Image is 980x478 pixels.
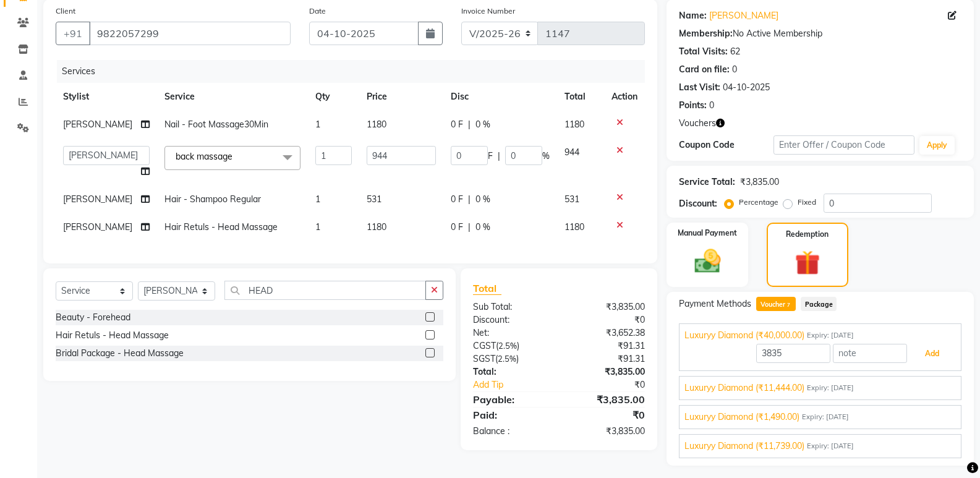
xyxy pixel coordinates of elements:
[678,228,737,239] label: Manual Payment
[559,314,654,326] div: ₹0
[679,139,773,152] div: Coupon Code
[464,392,559,407] div: Payable:
[559,301,654,314] div: ₹3,835.00
[801,297,837,311] span: Package
[740,176,779,189] div: ₹3,835.00
[559,365,654,378] div: ₹3,835.00
[684,411,799,424] span: Luxuryy Diamond (₹1,490.00)
[475,221,490,234] span: 0 %
[756,344,830,363] input: Amount
[730,45,740,58] div: 62
[464,301,559,314] div: Sub Total:
[367,119,386,130] span: 1180
[464,425,559,438] div: Balance :
[679,99,707,112] div: Points:
[684,329,804,342] span: Luxuryy Diamond (₹40,000.00)
[559,425,654,438] div: ₹3,835.00
[451,118,463,131] span: 0 F
[475,118,490,131] span: 0 %
[451,193,463,206] span: 0 F
[315,221,320,233] span: 1
[464,314,559,326] div: Discount:
[473,340,496,351] span: CGST
[723,81,770,94] div: 04-10-2025
[475,193,490,206] span: 0 %
[910,343,955,364] button: Add
[464,408,559,422] div: Paid:
[565,221,584,233] span: 1180
[451,221,463,234] span: 0 F
[919,136,955,155] button: Apply
[684,440,804,453] span: Luxuryy Diamond (₹11,739.00)
[468,193,471,206] span: |
[559,408,654,422] div: ₹0
[468,118,471,131] span: |
[575,378,654,391] div: ₹0
[787,247,828,278] img: _gift.svg
[498,150,500,163] span: |
[786,229,829,240] label: Redemption
[798,197,816,208] label: Fixed
[63,194,132,205] span: [PERSON_NAME]
[473,353,495,364] span: SGST
[679,45,728,58] div: Total Visits:
[164,221,278,233] span: Hair Retuls - Head Massage
[559,326,654,339] div: ₹3,652.38
[473,282,501,295] span: Total
[56,329,169,342] div: Hair Retuls - Head Massage
[679,9,707,22] div: Name:
[785,302,792,309] span: 7
[807,330,854,341] span: Expiry: [DATE]
[488,150,493,163] span: F
[565,194,579,205] span: 531
[468,221,471,234] span: |
[679,117,716,130] span: Vouchers
[802,412,849,422] span: Expiry: [DATE]
[63,221,132,233] span: [PERSON_NAME]
[565,147,579,158] span: 944
[359,83,443,111] th: Price
[309,6,326,17] label: Date
[679,176,735,189] div: Service Total:
[443,83,557,111] th: Disc
[464,378,575,391] a: Add Tip
[679,297,751,310] span: Payment Methods
[679,27,961,40] div: No Active Membership
[709,9,778,22] a: [PERSON_NAME]
[464,326,559,339] div: Net:
[542,150,550,163] span: %
[464,365,559,378] div: Total:
[557,83,605,111] th: Total
[679,81,720,94] div: Last Visit:
[807,441,854,451] span: Expiry: [DATE]
[739,197,778,208] label: Percentage
[56,311,130,324] div: Beauty - Forehead
[559,352,654,365] div: ₹91.31
[756,297,796,311] span: Voucher
[89,22,291,45] input: Search by Name/Mobile/Email/Code
[565,119,584,130] span: 1180
[57,60,654,83] div: Services
[464,339,559,352] div: ( )
[833,344,907,363] input: note
[559,339,654,352] div: ₹91.31
[367,194,381,205] span: 531
[232,151,238,162] a: x
[679,63,730,76] div: Card on file:
[709,99,714,112] div: 0
[164,119,268,130] span: Nail - Foot Massage30Min
[679,197,717,210] div: Discount:
[773,135,914,155] input: Enter Offer / Coupon Code
[684,382,804,395] span: Luxuryy Diamond (₹11,444.00)
[308,83,359,111] th: Qty
[164,194,261,205] span: Hair - Shampoo Regular
[461,6,515,17] label: Invoice Number
[56,347,184,360] div: Bridal Package - Head Massage
[63,119,132,130] span: [PERSON_NAME]
[604,83,645,111] th: Action
[56,6,75,17] label: Client
[464,352,559,365] div: ( )
[686,246,729,276] img: _cash.svg
[315,194,320,205] span: 1
[559,392,654,407] div: ₹3,835.00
